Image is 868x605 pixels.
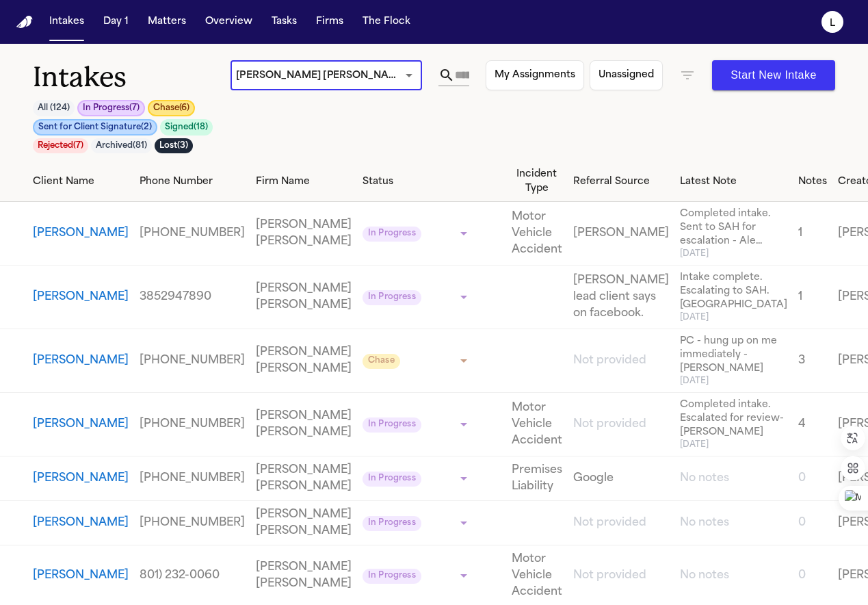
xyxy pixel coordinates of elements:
[573,225,669,242] a: View details for Jackie Nicholas
[512,167,562,196] div: Incident Type
[680,248,787,259] span: [DATE]
[573,570,646,581] span: Not provided
[363,354,400,369] span: Chase
[680,376,787,387] span: [DATE]
[712,60,835,90] button: Start New Intake
[512,551,562,600] a: View details for Jennifer Wright
[33,352,129,369] button: View details for Deidrich Kelly
[486,60,584,90] button: My Assignments
[680,207,787,259] a: View details for Jackie Nicholas
[311,10,349,34] a: Firms
[33,100,75,116] button: All (124)
[798,570,806,581] span: 0
[91,138,152,153] button: Archived(81)
[798,473,806,484] span: 0
[33,119,157,136] button: Sent for Client Signature(2)
[140,515,245,531] a: View details for Judy Martinez
[231,62,422,89] div: [PERSON_NAME] [PERSON_NAME]
[512,400,562,449] a: View details for Yolenny Luquez
[256,344,352,377] a: View details for Deidrich Kelly
[16,16,33,29] a: Home
[140,567,245,584] a: View details for Jennifer Wright
[573,416,669,433] a: View details for Yolenny Luquez
[798,289,827,305] a: View details for Tracey Olsen
[98,10,134,34] button: Day 1
[363,516,421,531] span: In Progress
[33,289,129,305] a: View details for Tracey Olsen
[680,175,787,189] div: Latest Note
[680,517,729,528] span: No notes
[363,569,421,584] span: In Progress
[798,567,827,584] a: View details for Jennifer Wright
[363,415,472,434] div: Update intake status
[590,60,663,90] button: Unassigned
[512,462,562,495] a: View details for Miriam Jimenez
[573,419,646,430] span: Not provided
[363,566,472,585] div: Update intake status
[33,225,129,242] button: View details for Jackie Nicholas
[363,513,472,532] div: Update intake status
[33,515,129,531] a: View details for Judy Martinez
[573,517,646,528] span: Not provided
[33,470,129,487] a: View details for Miriam Jimenez
[573,272,669,322] a: View details for Tracey Olsen
[33,416,129,433] button: View details for Yolenny Luquez
[798,355,805,366] span: 3
[160,119,213,136] button: Signed(18)
[680,470,787,487] a: View details for Miriam Jimenez
[680,271,787,312] span: Intake complete. Escalating to SAH. [GEOGRAPHIC_DATA]
[680,398,787,439] span: Completed intake. Escalated for review- [PERSON_NAME]
[33,138,88,153] button: Rejected(7)
[573,355,646,366] span: Not provided
[573,175,669,189] div: Referral Source
[266,10,302,34] button: Tasks
[798,292,802,302] span: 1
[798,517,806,528] span: 0
[142,10,192,34] button: Matters
[798,416,827,433] a: View details for Yolenny Luquez
[363,290,421,305] span: In Progress
[680,473,729,484] span: No notes
[140,175,245,189] div: Phone Number
[140,470,245,487] a: View details for Miriam Jimenez
[680,567,787,584] a: View details for Jennifer Wright
[33,567,129,584] a: View details for Jennifer Wright
[798,515,827,531] a: View details for Judy Martinez
[363,469,472,488] div: Update intake status
[680,570,729,581] span: No notes
[33,175,129,189] div: Client Name
[573,470,669,487] a: View details for Miriam Jimenez
[363,175,501,189] div: Status
[256,506,352,539] a: View details for Judy Martinez
[155,138,193,153] button: Lost(3)
[256,462,352,495] a: View details for Miriam Jimenez
[256,175,352,189] div: Firm Name
[573,567,669,584] a: View details for Jennifer Wright
[798,352,827,369] a: View details for Deidrich Kelly
[363,227,421,242] span: In Progress
[363,351,472,370] div: Update intake status
[256,559,352,592] a: View details for Jennifer Wright
[512,209,562,258] a: View details for Jackie Nicholas
[680,439,787,450] span: [DATE]
[680,207,787,248] span: Completed intake. Sent to SAH for escalation - Ale...
[33,60,231,94] h1: Intakes
[680,312,787,323] span: [DATE]
[363,472,421,487] span: In Progress
[200,10,258,34] button: Overview
[573,515,669,531] a: View details for Judy Martinez
[680,335,787,376] span: PC - hung up on me immediately - [PERSON_NAME]
[680,515,787,531] a: View details for Judy Martinez
[256,217,352,250] a: View details for Jackie Nicholas
[357,10,416,34] button: The Flock
[363,287,472,307] div: Update intake status
[77,100,145,116] button: In Progress(7)
[680,398,787,450] a: View details for Yolenny Luquez
[148,100,195,116] button: Chase(6)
